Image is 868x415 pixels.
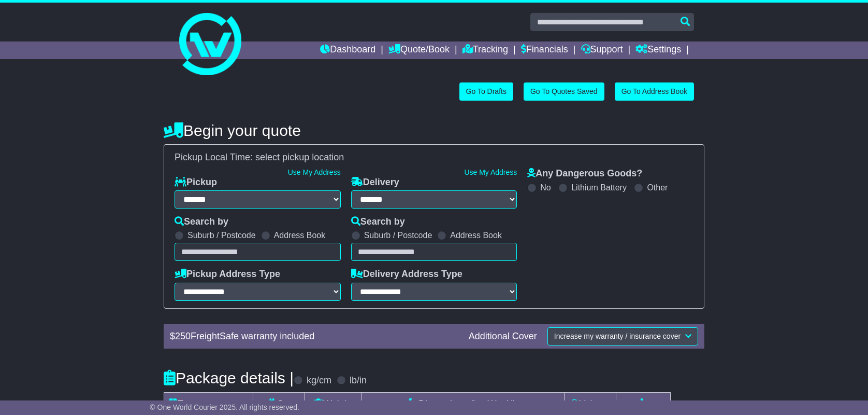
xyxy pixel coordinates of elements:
[255,152,344,162] span: select pickup location
[564,392,616,415] td: Volume
[464,331,542,342] div: Additional Cover
[274,230,326,240] label: Address Book
[351,216,405,228] label: Search by
[547,327,698,345] button: Increase my warranty / insurance cover
[165,331,464,342] div: $ FreightSafe warranty included
[164,122,704,139] h4: Begin your quote
[351,177,399,188] label: Delivery
[459,82,513,101] a: Go To Drafts
[175,216,228,228] label: Search by
[635,41,681,59] a: Settings
[540,183,551,192] label: No
[164,369,294,386] h4: Package details |
[169,152,699,163] div: Pickup Local Time:
[351,269,462,280] label: Delivery Address Type
[581,41,623,59] a: Support
[615,82,694,101] a: Go To Address Book
[253,392,305,415] td: Qty
[288,168,341,176] a: Use My Address
[524,82,604,101] a: Go To Quotes Saved
[462,41,508,59] a: Tracking
[361,392,564,415] td: Dimensions (L x W x H)
[175,269,280,280] label: Pickup Address Type
[150,403,299,411] span: © One World Courier 2025. All rights reserved.
[647,183,668,192] label: Other
[571,183,627,192] label: Lithium Battery
[187,230,256,240] label: Suburb / Postcode
[364,230,432,240] label: Suburb / Postcode
[527,168,642,179] label: Any Dangerous Goods?
[305,392,361,415] td: Weight
[521,41,568,59] a: Financials
[388,41,450,59] a: Quote/Book
[175,331,191,341] span: 250
[450,230,502,240] label: Address Book
[554,332,681,340] span: Increase my warranty / insurance cover
[350,375,367,386] label: lb/in
[320,41,375,59] a: Dashboard
[164,392,253,415] td: Type
[175,177,217,188] label: Pickup
[307,375,331,386] label: kg/cm
[464,168,517,176] a: Use My Address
